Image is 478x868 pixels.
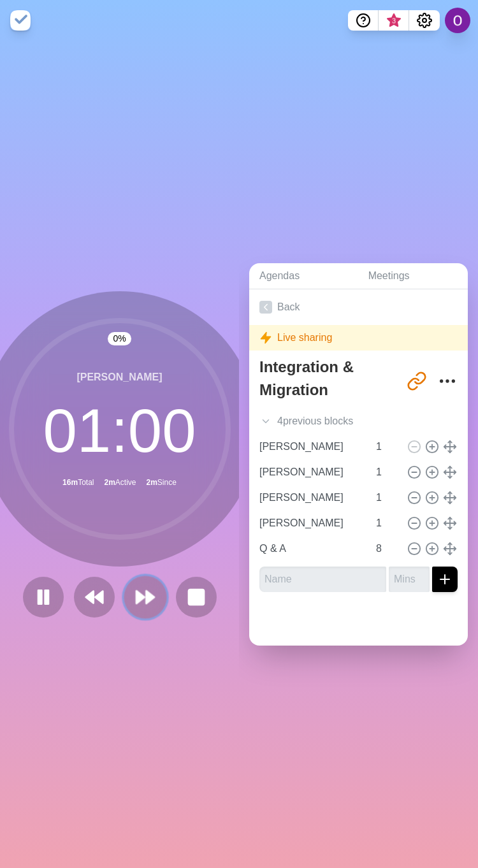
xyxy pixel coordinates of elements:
[249,325,468,351] div: Live sharing
[10,10,31,31] img: timeblocks logo
[249,289,468,325] a: Back
[249,263,358,289] a: Agendas
[379,10,409,31] button: What’s new
[435,368,460,394] button: More
[404,368,430,394] button: Share link
[259,567,386,592] input: Name
[371,459,402,485] input: Mins
[249,409,468,434] div: 4 previous block
[371,536,402,561] input: Mins
[389,567,430,592] input: Mins
[254,510,368,536] input: Name
[348,10,379,31] button: Help
[358,263,468,289] a: Meetings
[389,16,399,26] span: 3
[254,434,368,459] input: Name
[254,536,368,561] input: Name
[254,459,368,485] input: Name
[409,10,440,31] button: Settings
[371,510,402,536] input: Mins
[348,414,353,429] span: s
[371,485,402,510] input: Mins
[254,485,368,510] input: Name
[371,434,402,459] input: Mins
